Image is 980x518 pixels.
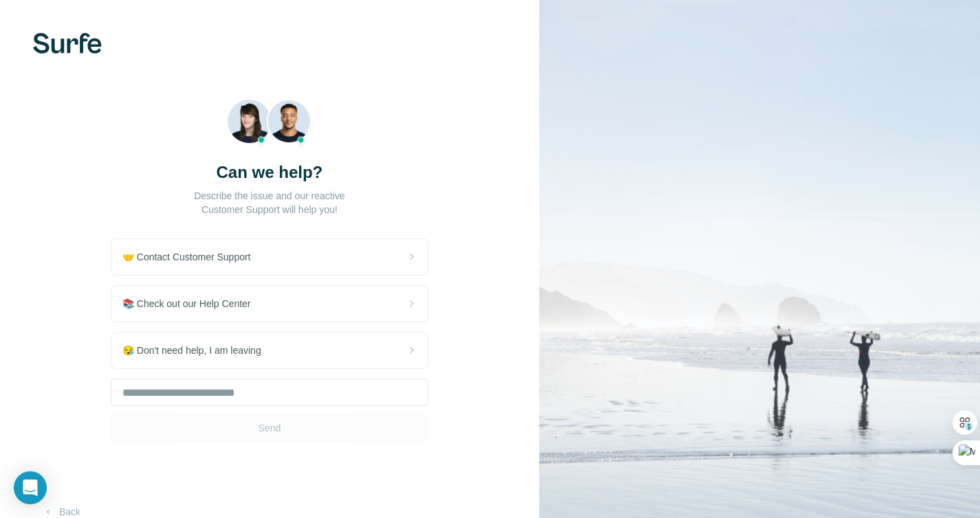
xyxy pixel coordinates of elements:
div: Open Intercom Messenger [14,471,47,504]
h3: Can we help? [217,161,323,183]
p: Customer Support will help you! [202,203,338,216]
span: 😪 Don't need help, I am leaving [122,344,272,357]
p: Describe the issue and our reactive [194,189,345,203]
span: 🤝 Contact Customer Support [122,250,262,264]
span: 📚 Check out our Help Center [122,297,262,311]
img: Beach Photo [227,99,312,150]
img: Surfe's logo [33,33,102,54]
